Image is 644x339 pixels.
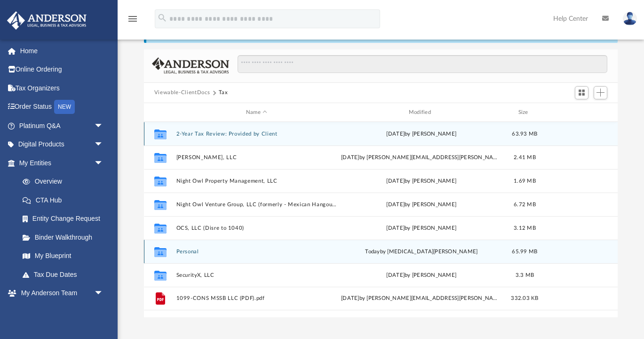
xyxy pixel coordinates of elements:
a: Home [7,41,118,60]
div: [DATE] by [PERSON_NAME] [341,224,502,233]
span: 3.12 MB [514,226,536,231]
div: id [548,108,613,117]
div: [DATE] by [PERSON_NAME] [341,177,502,186]
span: arrow_drop_down [94,153,113,173]
button: [PERSON_NAME], LLC [176,154,337,161]
span: 65.99 MB [512,249,537,254]
button: Night Owl Venture Group, LLC (formerly - Mexican Hangout Holding, LLC [176,202,337,208]
span: 2.41 MB [514,155,536,160]
button: Tax [219,89,228,97]
div: Modified [341,108,501,117]
a: Online Ordering [7,60,118,79]
a: Digital Productsarrow_drop_down [7,135,118,154]
i: search [157,13,167,23]
span: arrow_drop_down [94,116,113,136]
div: id [148,108,172,117]
button: Night Owl Property Management​, LLC [176,178,337,184]
div: [DATE] by [PERSON_NAME] [341,130,502,138]
a: menu [127,18,138,24]
span: 1.69 MB [514,178,536,184]
button: SecurityX, LLC [176,272,337,278]
a: My Anderson Team [13,302,108,321]
a: Tax Organizers [7,79,118,97]
button: Switch to Grid View [575,86,589,99]
div: Size [506,108,543,117]
a: CTA Hub [13,191,118,210]
button: Viewable-ClientDocs [154,89,210,97]
button: Add [594,86,608,99]
button: Personal [176,249,337,255]
img: Anderson Advisors Platinum Portal [4,11,89,30]
span: 332.03 KB [511,296,538,301]
span: arrow_drop_down [94,135,113,154]
div: [DATE] by [PERSON_NAME] [341,201,502,209]
a: My Entitiesarrow_drop_down [7,153,118,172]
a: Tax Due Dates [13,265,118,284]
a: My Blueprint [13,247,113,266]
button: 2-Year Tax Review: Provided by Client [176,131,337,137]
img: User Pic [623,12,637,25]
div: Name [175,108,336,117]
a: My Anderson Teamarrow_drop_down [7,284,113,303]
button: OCS, LLC (Disre to 1040) [176,225,337,231]
button: 1099-CONS MSSB LLC (PDF).pdf [176,296,337,302]
a: Platinum Q&Aarrow_drop_down [7,116,118,135]
span: 63.93 MB [512,131,537,137]
input: Search files and folders [238,55,607,73]
span: arrow_drop_down [94,284,113,303]
div: [DATE] by [PERSON_NAME] [341,271,502,280]
a: Order StatusNEW [7,97,118,117]
a: Entity Change Request [13,210,118,228]
i: menu [127,13,138,24]
div: by [MEDICAL_DATA][PERSON_NAME] [341,248,502,256]
div: grid [144,122,618,317]
span: 3.3 MB [516,273,534,278]
div: [DATE] by [PERSON_NAME][EMAIL_ADDRESS][PERSON_NAME][DOMAIN_NAME] [341,153,502,162]
div: NEW [54,100,75,114]
span: 6.72 MB [514,202,536,207]
div: [DATE] by [PERSON_NAME][EMAIL_ADDRESS][PERSON_NAME][DOMAIN_NAME] [341,295,502,303]
a: Overview [13,172,118,191]
a: Binder Walkthrough [13,228,118,247]
span: today [365,249,380,254]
